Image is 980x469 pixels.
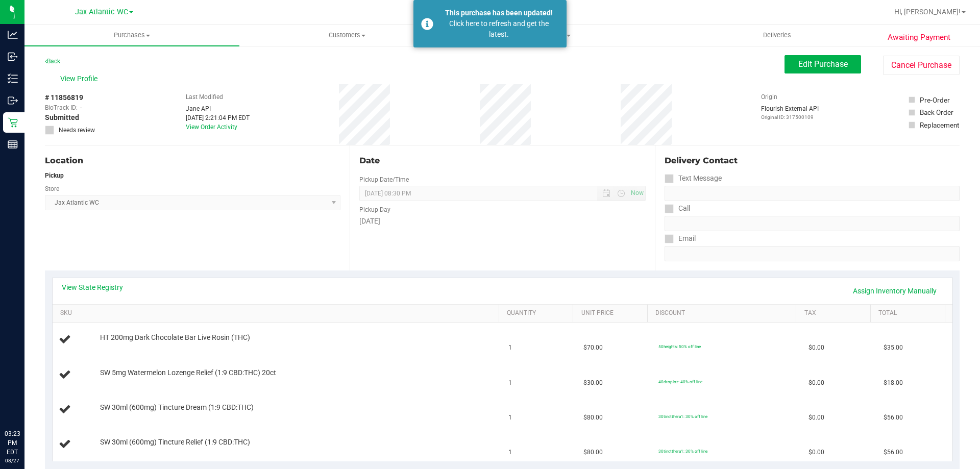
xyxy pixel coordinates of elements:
button: Cancel Purchase [883,56,960,75]
span: Awaiting Payment [888,32,950,43]
span: $0.00 [808,448,824,457]
span: Edit Purchase [798,59,848,69]
span: SW 30ml (600mg) Tincture Dream (1:9 CBD:THC) [100,403,254,412]
a: Unit Price [581,309,644,317]
div: [DATE] [359,216,645,227]
span: BioTrack ID: [45,103,78,112]
inline-svg: Analytics [8,30,18,40]
span: - [80,103,82,112]
strong: Pickup [45,172,64,179]
a: SKU [60,309,495,317]
label: Origin [761,92,777,102]
p: 03:23 PM EDT [5,429,20,457]
span: # 11856819 [45,92,83,103]
span: $0.00 [808,378,824,388]
span: Submitted [45,112,79,123]
span: SW 30ml (600mg) Tincture Relief (1:9 CBD:THC) [100,437,250,447]
a: View Order Activity [186,124,237,131]
iframe: Resource center [10,387,41,418]
a: Assign Inventory Manually [846,282,943,300]
span: 1 [508,448,512,457]
div: [DATE] 2:21:04 PM EDT [186,113,250,122]
div: Replacement [920,120,959,130]
span: SW 5mg Watermelon Lozenge Relief (1:9 CBD:THC) 20ct [100,368,276,378]
a: Quantity [507,309,569,317]
span: Customers [240,31,454,40]
a: Tax [804,309,867,317]
inline-svg: Outbound [8,95,18,106]
a: Customers [239,24,454,46]
span: Purchases [24,31,239,40]
div: Jane API [186,104,250,113]
label: Pickup Day [359,205,390,214]
inline-svg: Inventory [8,73,18,84]
div: Back Order [920,107,953,117]
inline-svg: Reports [8,139,18,150]
span: 30tinctthera1: 30% off line [658,449,707,454]
a: Back [45,58,60,65]
span: Jax Atlantic WC [75,8,128,16]
span: HT 200mg Dark Chocolate Bar Live Rosin (THC) [100,333,250,342]
label: Email [665,231,696,246]
span: $0.00 [808,413,824,423]
a: Deliveries [670,24,885,46]
label: Store [45,184,59,193]
p: 08/27 [5,457,20,464]
label: Text Message [665,171,722,186]
span: 30tinctthera1: 30% off line [658,414,707,419]
label: Call [665,201,690,216]
span: $70.00 [583,343,603,353]
span: 1 [508,343,512,353]
inline-svg: Retail [8,117,18,128]
span: $56.00 [884,413,903,423]
span: $35.00 [884,343,903,353]
span: 50heights: 50% off line [658,344,701,349]
span: 40droploz: 40% off line [658,379,702,384]
div: Pre-Order [920,95,950,105]
span: $18.00 [884,378,903,388]
span: 1 [508,413,512,423]
a: View State Registry [62,282,123,292]
span: Hi, [PERSON_NAME]! [894,8,961,16]
div: Location [45,155,340,167]
span: $80.00 [583,448,603,457]
span: $56.00 [884,448,903,457]
input: Format: (999) 999-9999 [665,186,960,201]
div: Delivery Contact [665,155,960,167]
a: Discount [655,309,792,317]
span: 1 [508,378,512,388]
span: $30.00 [583,378,603,388]
span: Needs review [59,126,95,135]
label: Last Modified [186,92,223,102]
label: Pickup Date/Time [359,175,409,184]
div: Flourish External API [761,104,819,121]
div: Click here to refresh and get the latest. [439,18,559,40]
div: Date [359,155,645,167]
div: This purchase has been updated! [439,8,559,18]
a: Purchases [24,24,239,46]
p: Original ID: 317500109 [761,113,819,121]
a: Total [878,309,941,317]
button: Edit Purchase [785,55,861,73]
span: $0.00 [808,343,824,353]
input: Format: (999) 999-9999 [665,216,960,231]
inline-svg: Inbound [8,52,18,62]
span: View Profile [60,73,101,84]
span: Deliveries [749,31,805,40]
span: $80.00 [583,413,603,423]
